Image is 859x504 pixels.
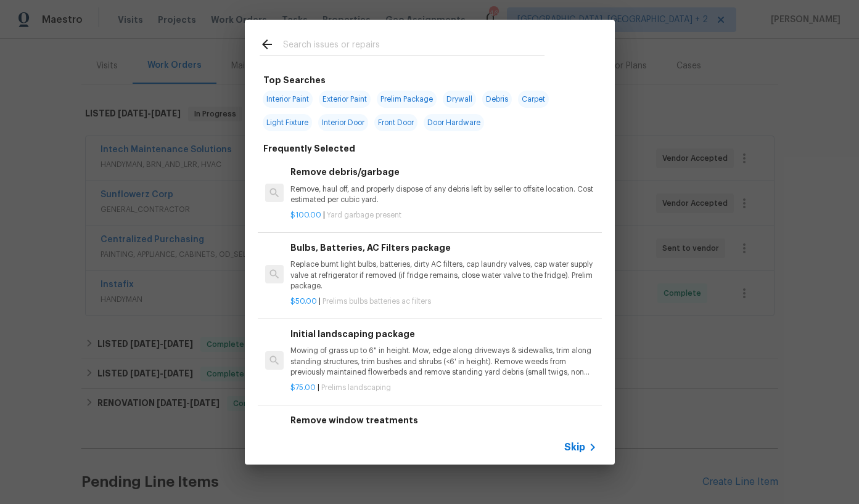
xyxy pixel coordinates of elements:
p: | [290,296,596,307]
span: Front Door [374,114,417,131]
span: $100.00 [290,211,321,219]
span: $75.00 [290,384,316,391]
p: Mowing of grass up to 6" in height. Mow, edge along driveways & sidewalks, trim along standing st... [290,346,596,377]
p: Remove, haul off, and properly dispose of any debris left by seller to offsite location. Cost est... [290,184,596,205]
p: | [290,210,596,221]
span: Prelim Package [377,91,437,108]
span: Drywall [443,91,476,108]
span: Prelims landscaping [321,384,391,391]
span: Door Hardware [424,114,484,131]
h6: Initial landscaping package [290,327,596,341]
p: | [290,383,596,393]
h6: Remove debris/garbage [290,165,596,179]
span: Light Fixture [263,114,312,131]
span: Skip [564,441,585,453]
span: Interior Paint [263,91,313,108]
h6: Bulbs, Batteries, AC Filters package [290,241,596,254]
span: Debris [482,91,512,108]
span: Exterior Paint [319,91,371,108]
h6: Remove window treatments [290,413,596,427]
span: Yard garbage present [327,211,401,219]
span: Carpet [518,91,549,108]
span: Interior Door [318,114,368,131]
span: Prelims bulbs batteries ac filters [323,298,431,305]
h6: Frequently Selected [263,142,355,155]
span: $50.00 [290,298,317,305]
h6: Top Searches [263,73,326,87]
p: Replace burnt light bulbs, batteries, dirty AC filters, cap laundry valves, cap water supply valv... [290,259,596,291]
input: Search issues or repairs [283,37,545,55]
